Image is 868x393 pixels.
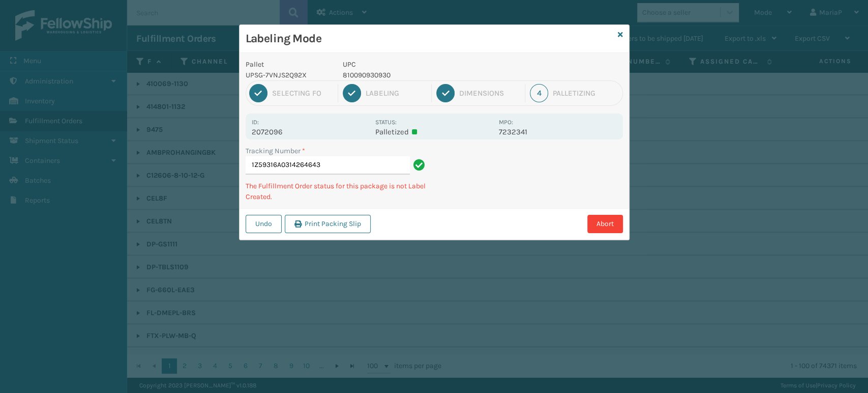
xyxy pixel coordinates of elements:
[459,89,520,98] div: Dimensions
[343,84,361,102] div: 2
[499,119,513,126] label: MPO:
[587,215,623,233] button: Abort
[246,31,614,46] h3: Labeling Mode
[252,127,369,136] p: 2072096
[246,59,331,70] p: Pallet
[375,119,397,126] label: Status:
[246,146,305,156] label: Tracking Number
[285,215,371,233] button: Print Packing Slip
[246,181,428,202] p: The Fulfillment Order status for this package is not Label Created.
[272,89,333,98] div: Selecting FO
[252,119,259,126] label: Id:
[343,70,493,80] p: 810090930930
[343,59,493,70] p: UPC
[375,127,493,136] p: Palletized
[553,89,619,98] div: Palletizing
[249,84,267,102] div: 1
[246,70,331,80] p: UPSG-7VNJS2Q92X
[246,215,282,233] button: Undo
[436,84,455,102] div: 3
[499,127,616,136] p: 7232341
[366,89,427,98] div: Labeling
[530,84,548,102] div: 4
